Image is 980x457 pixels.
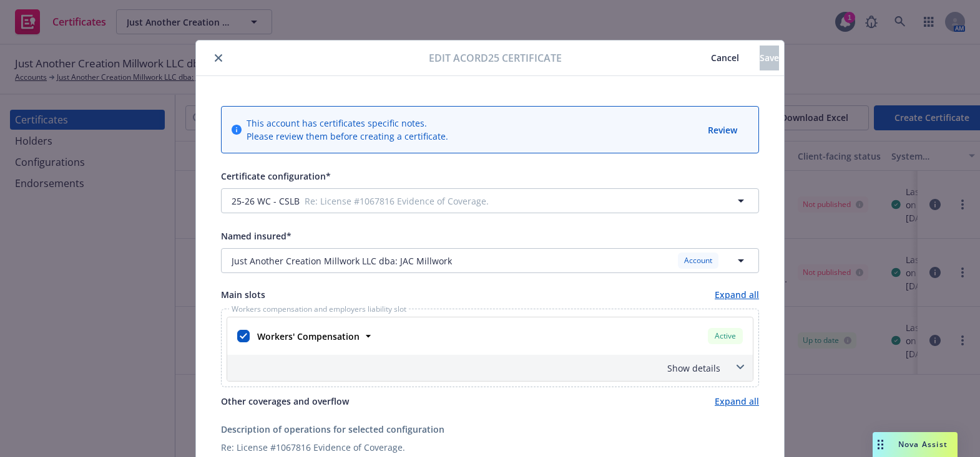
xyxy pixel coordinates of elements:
span: Just Another Creation Millwork LLC dba: JAC Millwork [232,254,452,267]
a: Expand all [715,288,759,301]
span: Certificate configuration* [221,170,331,182]
div: Re: License #1067816 Evidence of Coverage. [221,441,759,454]
button: close [211,51,226,65]
button: Cancel [690,46,760,70]
span: Workers compensation and employers liability slot [229,305,409,313]
button: Nova Assist [873,432,958,457]
span: Main slots [221,288,265,301]
span: Edit Acord25 certificate [429,51,562,65]
div: Show details [230,362,720,375]
div: Please review them before creating a certificate. [247,130,448,143]
span: Nova Assist [898,439,948,450]
span: Save [760,52,779,64]
span: Other coverages and overflow [221,395,349,408]
button: Review [707,122,738,138]
button: Just Another Creation Millwork LLC dba: JAC MillworkAccount [221,248,759,273]
strong: Workers' Compensation [257,330,360,342]
a: Expand all [715,395,759,408]
div: Show details [227,355,753,381]
div: Drag to move [873,432,888,457]
span: Review [708,124,737,136]
span: Named insured* [221,230,292,242]
span: 25-26 WC - CSLB [232,195,300,208]
span: Active [713,330,738,342]
div: Account [678,253,718,268]
span: Cancel [711,52,739,64]
span: Re: License #1067816 Evidence of Coverage. [305,195,637,208]
button: Save [760,46,779,70]
div: This account has certificates specific notes. [247,117,448,130]
div: Description of operations for selected configuration [221,423,759,436]
button: 25-26 WC - CSLBRe: License #1067816 Evidence of Coverage. [221,188,759,213]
